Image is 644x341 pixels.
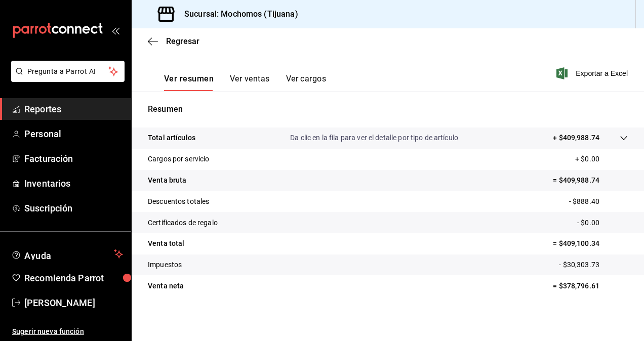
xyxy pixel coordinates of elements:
p: Venta bruta [148,175,186,186]
p: Descuentos totales [148,196,209,207]
button: Ver ventas [230,74,270,91]
button: Exportar a Excel [558,67,628,79]
button: Ver cargos [286,74,327,91]
div: navigation tabs [164,74,326,91]
span: Reportes [24,102,123,116]
span: [PERSON_NAME] [24,296,123,310]
p: - $30,303.73 [559,260,628,270]
span: Regresar [166,36,199,46]
span: Ayuda [24,248,110,260]
p: Cargos por servicio [148,154,210,164]
p: = $409,100.34 [553,238,628,249]
span: Suscripción [24,201,123,215]
a: Pregunta a Parrot AI [7,73,125,84]
p: - $888.40 [569,196,628,207]
p: Venta neta [148,281,184,291]
span: Recomienda Parrot [24,271,123,285]
button: Pregunta a Parrot AI [11,61,125,82]
span: Personal [24,127,123,141]
span: Pregunta a Parrot AI [27,66,109,77]
p: + $0.00 [575,154,628,164]
p: Resumen [148,103,628,115]
button: Ver resumen [164,74,214,91]
p: Da clic en la fila para ver el detalle por tipo de artículo [290,133,458,143]
span: Sugerir nueva función [12,326,123,337]
span: Inventarios [24,177,123,190]
button: open_drawer_menu [111,26,119,34]
p: - $0.00 [577,218,628,228]
button: Regresar [148,36,199,46]
p: Venta total [148,238,184,249]
span: Facturación [24,152,123,165]
p: + $409,988.74 [553,133,599,143]
p: = $409,988.74 [553,175,628,186]
p: Total artículos [148,133,195,143]
p: Certificados de regalo [148,218,218,228]
p: = $378,796.61 [553,281,628,291]
p: Impuestos [148,260,182,270]
h3: Sucursal: Mochomos (Tijuana) [176,8,298,20]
